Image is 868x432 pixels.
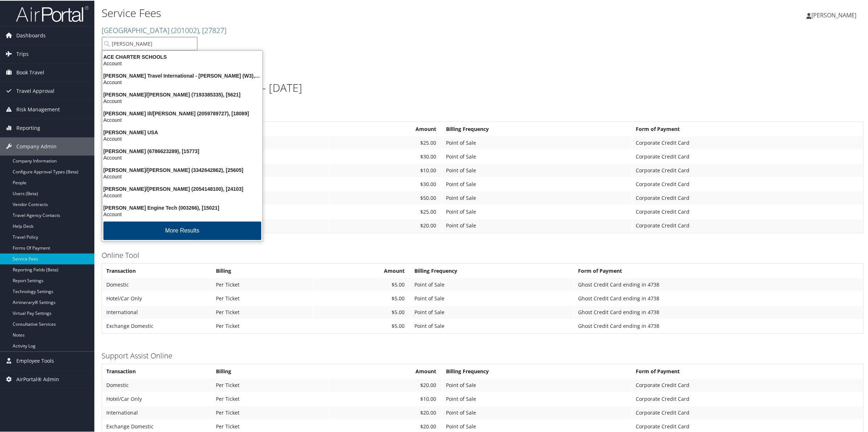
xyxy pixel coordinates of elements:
td: Hotel/Car Only [103,291,212,304]
span: Reporting [16,118,40,136]
td: Per Ticket [212,149,329,162]
td: Per Ticket [212,392,329,405]
th: Billing Frequency [443,364,632,377]
div: [PERSON_NAME] (6786623289), [15773] [98,147,267,154]
div: Account [98,59,267,66]
td: Point of Sale [411,305,574,318]
td: Corporate Credit Card [632,406,863,419]
td: Corporate Credit Card [632,205,863,218]
th: Transaction [103,364,212,377]
td: $10.00 [329,163,442,176]
th: Billing Frequency [443,122,632,135]
div: Account [98,78,267,85]
h1: Colgate Pricing Agreement 2015 - [DATE] [102,79,864,95]
div: [PERSON_NAME]/[PERSON_NAME] (3342642862), [25605] [98,166,267,173]
td: Point of Sale [411,277,574,291]
th: Amount [329,364,442,377]
td: Ghost Credit Card ending in 4738 [574,305,863,318]
div: Account [98,116,267,123]
span: ( 201002 ) [171,25,199,34]
td: Per Ticket [212,406,329,419]
td: Corporate Credit Card [632,218,863,231]
td: $30.00 [329,149,442,162]
span: Company Admin [16,137,57,155]
td: $20.00 [329,218,442,231]
td: Per Ticket [212,177,329,190]
td: $25.00 [329,136,442,149]
div: Account [98,97,267,104]
td: Point of Sale [443,136,632,149]
th: Amount [329,122,442,135]
div: Account [98,210,267,217]
img: airportal-logo.png [16,5,89,22]
td: $20.00 [329,406,442,419]
td: International [103,406,212,419]
td: Corporate Credit Card [632,378,863,391]
td: Ghost Credit Card ending in 4738 [574,277,863,291]
span: Trips [16,44,29,62]
th: Billing [212,364,329,377]
td: Per Ticket [212,191,329,204]
td: Point of Sale [443,149,632,162]
span: Travel Approval [16,81,54,99]
td: International [103,305,212,318]
span: Dashboards [16,26,46,44]
div: [PERSON_NAME]/[PERSON_NAME] (2054148100), [24103] [98,185,267,192]
td: $5.00 [314,305,410,318]
div: [PERSON_NAME] USA [98,128,267,135]
td: $5.00 [314,277,410,291]
td: Domestic [103,277,212,291]
input: Search Accounts [102,36,197,50]
td: Point of Sale [443,191,632,204]
a: [GEOGRAPHIC_DATA] [102,25,226,34]
th: Form of Payment [632,122,863,135]
td: Corporate Credit Card [632,149,863,162]
td: Corporate Credit Card [632,177,863,190]
td: Point of Sale [443,218,632,231]
h3: Online Tool [102,250,864,260]
div: [PERSON_NAME] Engine Tech (003266), [15021] [98,204,267,210]
div: Account [98,192,267,198]
div: [PERSON_NAME]/[PERSON_NAME] (7193385335), [5621] [98,91,267,97]
div: Account [98,154,267,160]
td: $30.00 [329,177,442,190]
td: Corporate Credit Card [632,191,863,204]
td: $25.00 [329,205,442,218]
td: Corporate Credit Card [632,136,863,149]
td: Per Ticket [212,218,329,231]
th: Billing Frequency [411,264,574,277]
td: Per Ticket [212,163,329,176]
div: [PERSON_NAME] IlI/[PERSON_NAME] (2059789727), [18089] [98,110,267,116]
td: Per Ticket [212,277,313,291]
td: Per Ticket [212,305,313,318]
td: $5.00 [314,291,410,304]
th: Form of Payment [574,264,863,277]
button: More Results [103,221,261,239]
td: Point of Sale [411,319,574,332]
td: Per Ticket [212,205,329,218]
span: , [ 27827 ] [199,25,226,34]
td: Ghost Credit Card ending in 4738 [574,319,863,332]
span: AirPortal® Admin [16,370,59,388]
th: Transaction [103,264,212,277]
td: Point of Sale [443,378,632,391]
td: Point of Sale [443,392,632,405]
td: Exchange Domestic [103,319,212,332]
td: Per Ticket [212,319,313,332]
th: Billing [212,122,329,135]
td: Point of Sale [443,205,632,218]
td: Ghost Credit Card ending in 4738 [574,291,863,304]
td: Domestic [103,378,212,391]
th: Form of Payment [632,364,863,377]
td: Per Ticket [212,136,329,149]
div: ACE CHARTER SCHOOLS [98,53,267,59]
td: Point of Sale [443,163,632,176]
span: Book Travel [16,63,44,81]
td: Hotel/Car Only [103,392,212,405]
div: Account [98,135,267,141]
td: Corporate Credit Card [632,163,863,176]
th: Amount [314,264,410,277]
td: $50.00 [329,191,442,204]
td: $10.00 [329,392,442,405]
span: [PERSON_NAME] [811,11,856,18]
